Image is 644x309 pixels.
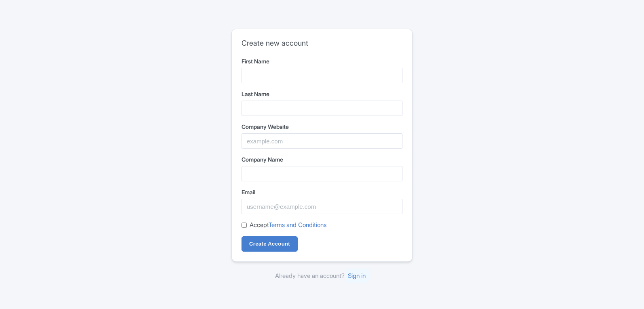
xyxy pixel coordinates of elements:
a: Sign in [345,269,369,283]
label: Email [241,188,402,196]
h2: Create new account [241,39,402,48]
div: Already have an account? [231,271,413,281]
label: Company Website [241,122,402,131]
label: First Name [241,57,402,65]
input: Create Account [241,236,298,252]
a: Terms and Conditions [269,221,326,229]
input: username@example.com [241,199,402,214]
label: Last Name [241,90,402,98]
label: Accept [250,221,326,230]
label: Company Name [241,155,402,164]
input: example.com [241,133,402,149]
